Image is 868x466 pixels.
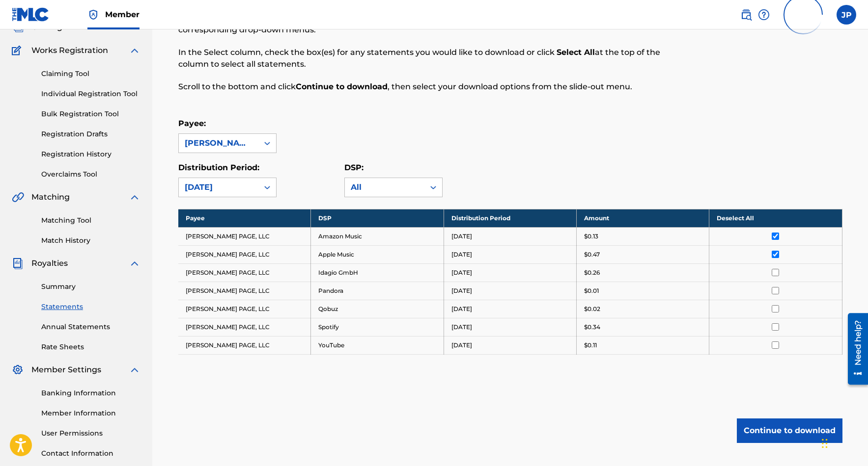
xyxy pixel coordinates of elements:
div: User Menu [837,5,856,25]
td: [DATE] [444,245,576,263]
img: Member Settings [12,364,24,376]
strong: Select All [557,48,595,57]
div: [PERSON_NAME] PAGE, LLC [185,137,252,149]
label: Distribution Period: [178,163,259,172]
p: $0.34 [584,323,600,332]
a: Individual Registration Tool [41,89,140,99]
a: Overclaims Tool [41,169,140,180]
a: Claiming Tool [41,69,140,79]
p: $0.13 [584,232,598,241]
td: [PERSON_NAME] PAGE, LLC [178,282,311,300]
td: [PERSON_NAME] PAGE, LLC [178,300,311,318]
a: Registration Drafts [41,129,140,139]
a: Matching Tool [41,215,140,226]
td: Idagio GmbH [311,263,444,282]
a: Registration History [41,149,140,159]
p: $0.11 [584,341,597,350]
p: Scroll to the bottom and click , then select your download options from the slide-out menu. [178,81,690,93]
div: [DATE] [185,181,252,193]
strong: Continue to download [296,82,388,91]
td: [PERSON_NAME] PAGE, LLC [178,318,311,336]
td: Pandora [311,282,444,300]
td: [DATE] [444,282,576,300]
a: Banking Information [41,388,140,398]
div: Drag [822,429,828,458]
th: Payee [178,209,311,227]
td: Qobuz [311,300,444,318]
td: Spotify [311,318,444,336]
img: MLC Logo [12,7,50,22]
a: Match History [41,235,140,246]
a: Summary [41,282,140,292]
img: help [758,9,770,21]
span: Matching [31,191,70,203]
img: expand [129,258,140,269]
img: expand [129,45,140,56]
a: Statements [41,302,140,312]
iframe: Chat Widget [819,419,868,466]
div: Help [758,5,770,25]
a: User Permissions [41,428,140,439]
label: Payee: [178,119,206,128]
img: search [740,9,752,21]
td: [DATE] [444,318,576,336]
p: $0.02 [584,305,600,313]
td: Amazon Music [311,227,444,245]
td: [DATE] [444,300,576,318]
span: Royalties [31,258,68,269]
img: Works Registration [12,45,25,56]
a: Bulk Registration Tool [41,109,140,119]
button: Continue to download [737,418,842,443]
img: Matching [12,191,24,203]
td: [DATE] [444,227,576,245]
p: $0.47 [584,250,600,259]
a: Contact Information [41,448,140,459]
img: expand [129,191,140,203]
th: Deselect All [709,209,842,227]
iframe: Resource Center [840,310,868,388]
span: Member [105,9,140,20]
label: DSP: [344,163,364,172]
td: [DATE] [444,336,576,354]
th: DSP [311,209,444,227]
td: [PERSON_NAME] PAGE, LLC [178,263,311,282]
p: $0.26 [584,268,600,277]
td: Apple Music [311,245,444,263]
a: CatalogCatalog [12,21,62,33]
td: [PERSON_NAME] PAGE, LLC [178,336,311,354]
span: Member Settings [31,364,101,376]
span: Works Registration [31,45,108,56]
td: [PERSON_NAME] PAGE, LLC [178,245,311,263]
div: All [351,181,419,193]
td: [DATE] [444,263,576,282]
img: Royalties [12,258,24,269]
p: In the Select column, check the box(es) for any statements you would like to download or click at... [178,47,690,70]
a: Member Information [41,408,140,418]
td: YouTube [311,336,444,354]
th: Amount [576,209,709,227]
a: Annual Statements [41,322,140,332]
td: [PERSON_NAME] PAGE, LLC [178,227,311,245]
th: Distribution Period [444,209,576,227]
a: Rate Sheets [41,342,140,352]
img: expand [129,364,140,376]
p: $0.01 [584,286,599,295]
a: Public Search [740,5,752,25]
img: Top Rightsholder [87,9,99,21]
